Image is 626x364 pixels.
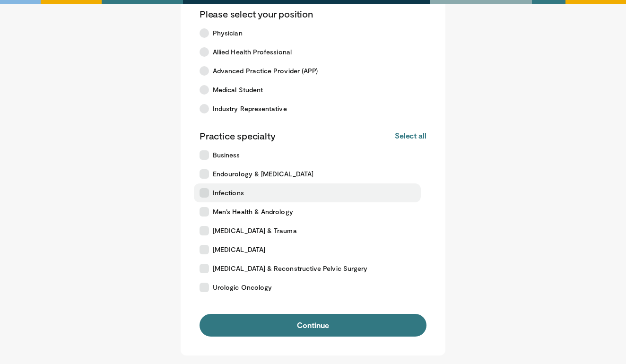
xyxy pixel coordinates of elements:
span: Allied Health Professional [213,47,292,57]
span: [MEDICAL_DATA] [213,245,265,254]
p: Please select your position [200,8,313,20]
button: Continue [200,314,426,337]
button: Select all [395,130,426,141]
span: Endourology & [MEDICAL_DATA] [213,169,313,179]
span: Physician [213,28,243,38]
span: Industry Representative [213,104,287,113]
span: Men’s Health & Andrology [213,207,293,217]
span: [MEDICAL_DATA] & Trauma [213,226,297,235]
span: Advanced Practice Provider (APP) [213,66,318,76]
span: Medical Student [213,85,263,95]
span: [MEDICAL_DATA] & Reconstructive Pelvic Surgery [213,264,367,273]
span: Business [213,150,240,160]
span: Urologic Oncology [213,283,272,292]
p: Practice specialty [200,130,275,142]
span: Infections [213,188,244,198]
